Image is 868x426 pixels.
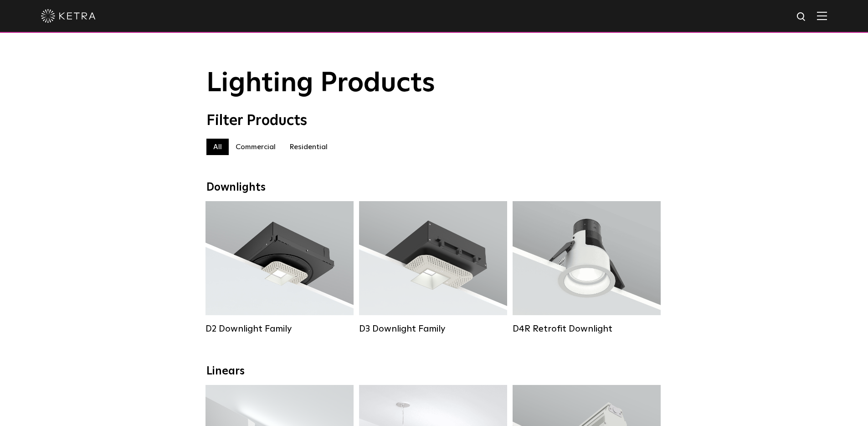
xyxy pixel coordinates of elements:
label: Commercial [229,139,282,155]
a: D2 Downlight Family Lumen Output:1200Colors:White / Black / Gloss Black / Silver / Bronze / Silve... [205,201,354,334]
img: ketra-logo-2019-white [41,9,96,23]
label: All [206,139,229,155]
label: Residential [282,139,334,155]
img: search icon [796,11,807,23]
a: D4R Retrofit Downlight Lumen Output:800Colors:White / BlackBeam Angles:15° / 25° / 40° / 60°Watta... [513,201,661,334]
a: D3 Downlight Family Lumen Output:700 / 900 / 1100Colors:White / Black / Silver / Bronze / Paintab... [359,201,507,334]
div: Downlights [206,181,662,194]
img: Hamburger%20Nav.svg [817,11,827,20]
div: Linears [206,365,662,378]
div: D4R Retrofit Downlight [513,323,661,334]
div: D2 Downlight Family [205,323,354,334]
div: D3 Downlight Family [359,323,507,334]
span: Lighting Products [206,70,435,97]
div: Filter Products [206,112,662,130]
